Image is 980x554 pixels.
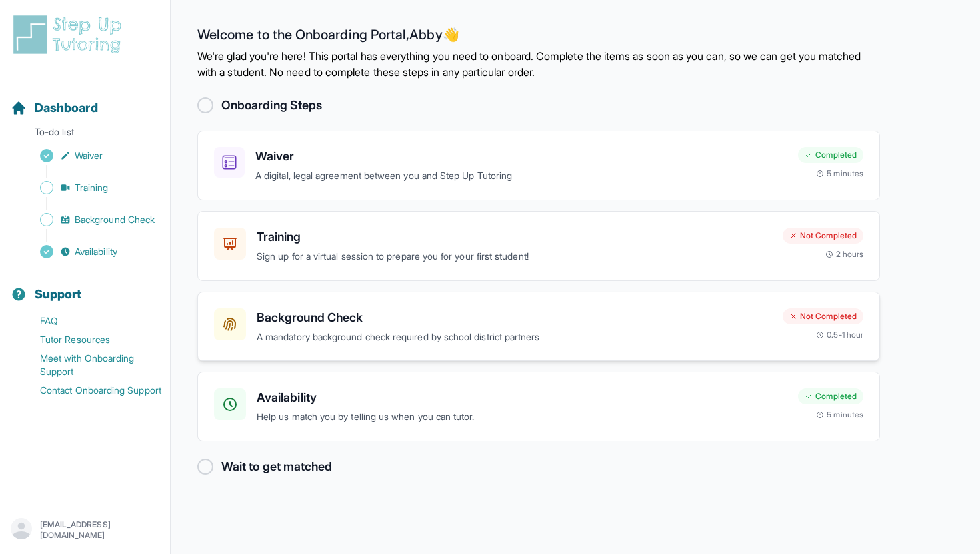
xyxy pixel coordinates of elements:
[11,178,170,197] a: Training
[816,168,863,179] div: 5 minutes
[40,519,159,541] p: [EMAIL_ADDRESS][DOMAIN_NAME]
[221,96,322,115] h2: Onboarding Steps
[257,249,772,264] p: Sign up for a virtual session to prepare you for your first student!
[255,168,787,184] p: A digital, legal agreement between you and Step Up Tutoring
[75,149,103,162] span: Waiver
[11,242,170,261] a: Availability
[197,211,880,281] a: TrainingSign up for a virtual session to prepare you for your first student!Not Completed2 hours
[816,410,863,420] div: 5 minutes
[11,349,170,381] a: Meet with Onboarding Support
[783,228,863,244] div: Not Completed
[5,77,165,123] button: Dashboard
[798,147,863,163] div: Completed
[197,27,880,48] h2: Welcome to the Onboarding Portal, Abby 👋
[816,330,863,340] div: 0.5-1 hour
[11,13,129,56] img: logo
[257,388,787,407] h3: Availability
[798,388,863,404] div: Completed
[197,131,880,200] a: WaiverA digital, legal agreement between you and Step Up TutoringCompleted5 minutes
[825,249,864,260] div: 2 hours
[257,410,787,425] p: Help us match you by telling us when you can tutor.
[11,146,170,165] a: Waiver
[5,264,165,309] button: Support
[35,285,82,304] span: Support
[75,181,109,194] span: Training
[11,518,159,542] button: [EMAIL_ADDRESS][DOMAIN_NAME]
[257,330,772,345] p: A mandatory background check required by school district partners
[11,381,170,400] a: Contact Onboarding Support
[11,312,170,330] a: FAQ
[11,210,170,229] a: Background Check
[783,308,863,324] div: Not Completed
[197,372,880,441] a: AvailabilityHelp us match you by telling us when you can tutor.Completed5 minutes
[257,308,772,327] h3: Background Check
[5,125,165,144] p: To-do list
[221,457,332,476] h2: Wait to get matched
[255,147,787,166] h3: Waiver
[197,292,880,362] a: Background CheckA mandatory background check required by school district partnersNot Completed0.5...
[11,99,98,117] a: Dashboard
[11,330,170,349] a: Tutor Resources
[75,245,117,258] span: Availability
[257,228,772,246] h3: Training
[197,48,880,80] p: We're glad you're here! This portal has everything you need to onboard. Complete the items as soo...
[75,213,155,226] span: Background Check
[35,99,98,117] span: Dashboard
